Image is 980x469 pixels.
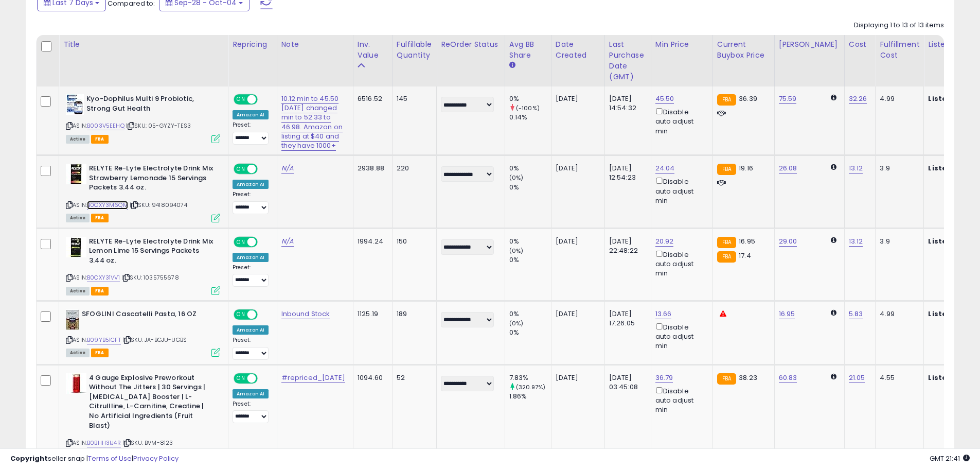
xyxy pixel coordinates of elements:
img: 41gCqtd82yL._SL40_.jpg [66,237,86,257]
div: 7.83% [509,373,551,383]
a: 32.26 [849,94,867,104]
b: Listed Price: [928,163,975,173]
div: ASIN: [66,309,220,356]
span: | SKU: 1035755678 [121,273,179,282]
div: Preset: [233,264,269,287]
a: N/A [281,163,294,173]
div: [DATE] 17:26:05 [609,309,643,328]
div: Min Price [655,39,708,50]
small: (0%) [509,319,524,327]
div: [DATE] [556,237,597,246]
a: Inbound Stock [281,309,330,319]
a: 75.59 [779,94,797,104]
div: Amazon AI [233,110,269,119]
span: All listings currently available for purchase on Amazon [66,287,90,296]
b: Listed Price: [928,94,975,103]
a: #repriced_[DATE] [281,373,345,383]
span: FBA [91,135,109,144]
div: Amazon AI [233,389,269,398]
small: FBA [717,164,736,175]
div: Note [281,39,349,50]
div: Preset: [233,121,269,145]
span: FBA [91,349,109,357]
a: Terms of Use [88,454,132,463]
div: Fulfillable Quantity [397,39,432,61]
div: ASIN: [66,164,220,221]
div: 145 [397,94,429,103]
span: All listings currently available for purchase on Amazon [66,349,90,357]
small: (0%) [509,173,524,182]
div: 0% [509,255,551,265]
div: 0% [509,328,551,337]
a: 10.12 min to 45.50 [DATE] changed min to 52.33 to 46.98. Amazon on listing at $40 and they have 1... [281,94,343,151]
div: Fulfillment Cost [880,39,919,61]
b: Listed Price: [928,373,975,383]
div: Inv. value [358,39,388,61]
div: [DATE] [556,309,597,319]
span: ON [235,237,247,246]
div: [DATE] 14:54:32 [609,94,643,113]
div: Preset: [233,401,269,424]
div: ASIN: [66,94,220,142]
div: 1994.24 [358,237,384,246]
div: [DATE] 03:45:08 [609,373,643,392]
a: 13.12 [849,236,863,247]
div: 0.14% [509,113,551,122]
div: Date Created [556,39,600,61]
span: All listings currently available for purchase on Amazon [66,135,90,144]
div: 3.9 [880,164,916,173]
div: Last Purchase Date (GMT) [609,39,647,82]
span: ON [235,95,247,104]
div: Preset: [233,191,269,214]
small: FBA [717,237,736,248]
div: Cost [849,39,871,50]
div: Amazon AI [233,253,269,262]
b: RELYTE Re-Lyte Electrolyte Drink Mix Lemon Lime 15 Servings Packets 3.44 oz. [89,237,214,268]
div: 52 [397,373,429,383]
small: (-100%) [516,104,540,112]
div: 3.9 [880,237,916,246]
a: 16.95 [779,309,795,319]
a: 36.79 [655,373,673,383]
img: 41DC6W23fZL._SL40_.jpg [66,164,86,184]
small: FBA [717,373,736,385]
span: 2025-10-12 21:41 GMT [930,454,970,463]
div: 1094.60 [358,373,384,383]
div: 0% [509,237,551,246]
span: 38.23 [739,373,757,383]
a: 20.92 [655,236,674,247]
div: 4.99 [880,94,916,103]
div: 0% [509,309,551,319]
div: Disable auto adjust min [655,249,705,279]
span: ON [235,310,247,319]
div: 189 [397,309,429,319]
div: [DATE] [556,164,597,173]
div: ASIN: [66,237,220,294]
div: 2938.88 [358,164,384,173]
div: 220 [397,164,429,173]
span: 16.95 [739,236,755,246]
div: 1125.19 [358,309,384,319]
div: Disable auto adjust min [655,385,705,415]
small: (320.97%) [516,383,545,391]
span: 17.4 [739,251,751,260]
strong: Copyright [10,454,48,463]
div: Repricing [233,39,273,50]
b: Listed Price: [928,309,975,319]
b: SFOGLINI Cascatelli Pasta, 16 OZ [82,309,207,322]
div: Displaying 1 to 13 of 13 items [854,21,944,30]
a: 26.08 [779,163,797,173]
div: 4.55 [880,373,916,383]
span: ON [235,165,247,173]
span: FBA [91,287,109,296]
div: Current Buybox Price [717,39,770,61]
div: [DATE] 12:54:23 [609,164,643,182]
a: B0CXY3M6QM [87,201,128,210]
div: 0% [509,183,551,192]
a: 24.04 [655,163,675,173]
img: 413NpKNO5hL._SL40_.jpg [66,373,86,394]
a: 21.05 [849,373,865,383]
a: B0CXY31VV1 [87,273,120,282]
div: 6516.52 [358,94,384,103]
b: 4 Gauge Explosive Preworkout Without The Jitters | 30 Servings | [MEDICAL_DATA] Booster | L-Citru... [89,373,214,433]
